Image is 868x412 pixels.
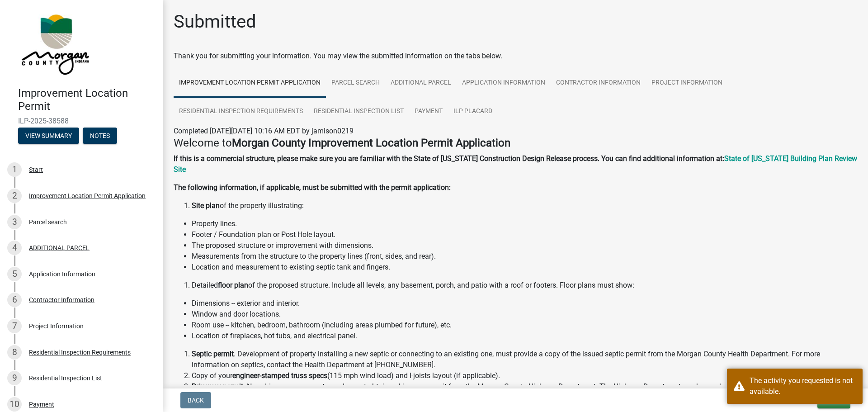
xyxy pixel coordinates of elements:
[180,392,211,408] button: Back
[192,298,857,309] li: Dimensions -- exterior and interior.
[7,293,22,307] div: 6
[29,349,131,355] div: Residential Inspection Requirements
[18,87,156,113] h4: Improvement Location Permit
[192,251,857,262] li: Measurements from the structure to the property lines (front, sides, and rear).
[29,401,54,407] div: Payment
[188,397,204,404] span: Back
[7,267,22,281] div: 5
[83,133,117,140] wm-modal-confirm: Notes
[646,69,728,98] a: Project Information
[192,240,857,251] li: The proposed structure or improvement with dimensions.
[326,69,385,98] a: Parcel search
[448,97,498,126] a: ILP Placard
[192,262,857,273] li: Location and measurement to existing septic tank and fingers.
[174,127,354,135] span: Completed [DATE][DATE] 10:16 AM EDT by jamison0219
[457,69,551,98] a: Application Information
[83,128,117,144] button: Notes
[409,97,448,126] a: Payment
[174,137,857,150] h4: Welcome to
[174,183,451,192] strong: The following information, if applicable, must be submitted with the permit application:
[7,189,22,203] div: 2
[192,201,220,210] strong: Site plan
[7,319,22,333] div: 7
[192,218,857,229] li: Property lines.
[29,297,94,303] div: Contractor Information
[192,370,857,381] li: Copy of your (115 mph wind load) and I-joists layout (if applicable).
[29,193,146,199] div: Improvement Location Permit Application
[7,371,22,385] div: 9
[174,97,308,126] a: Residential Inspection Requirements
[7,241,22,255] div: 4
[192,331,857,341] li: Location of fireplaces, hot tubs, and electrical panel.
[174,11,256,33] h1: Submitted
[174,51,857,62] div: Thank you for submitting your information. You may view the submitted information on the tabs below.
[232,137,510,149] strong: Morgan County Improvement Location Permit Application
[174,69,326,98] a: Improvement Location Permit Application
[18,133,79,140] wm-modal-confirm: Summary
[7,162,22,177] div: 1
[7,397,22,412] div: 10
[218,281,248,289] strong: floor plan
[18,128,79,144] button: View Summary
[192,320,857,331] li: Room use -- kitchen, bedroom, bathroom (including areas plumbed for future), etc.
[192,350,234,358] strong: Septic permit
[7,345,22,360] div: 8
[7,215,22,229] div: 3
[192,349,857,370] li: . Development of property installing a new septic or connecting to an existing one, must provide ...
[18,9,91,77] img: Morgan County, Indiana
[192,200,857,211] li: of the property illustrating:
[551,69,646,98] a: Contractor Information
[29,271,95,277] div: Application Information
[192,229,857,240] li: Footer / Foundation plan or Post Hole layout.
[192,382,243,391] strong: Driveway permit
[192,381,857,403] li: . New driveways on county roads must obtain a driveway permit from the Morgan County Highway Depa...
[232,371,327,380] strong: engineer-stamped truss specs
[29,219,67,225] div: Parcel search
[29,375,102,381] div: Residential Inspection List
[29,323,84,329] div: Project Information
[29,166,43,173] div: Start
[750,375,856,397] div: The activity you requested is not available.
[308,97,409,126] a: Residential Inspection List
[18,117,145,125] span: ILP-2025-38588
[174,154,724,163] strong: If this is a commercial structure, please make sure you are familiar with the State of [US_STATE]...
[192,280,857,291] li: Detailed of the proposed structure. Include all levels, any basement, porch, and patio with a roo...
[192,309,857,320] li: Window and door locations.
[385,69,457,98] a: ADDITIONAL PARCEL
[29,245,90,251] div: ADDITIONAL PARCEL
[174,154,857,174] a: State of [US_STATE] Building Plan Review Site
